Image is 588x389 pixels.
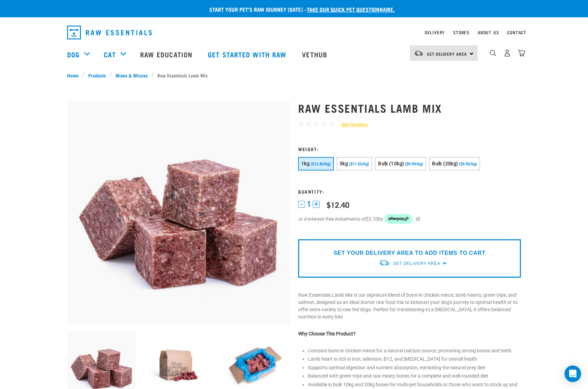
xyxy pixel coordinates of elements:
[329,120,334,128] span: ☆
[507,31,526,34] a: Contact
[67,101,290,324] img: ?1041 RE Lamb Mix 01
[313,120,319,128] span: ☆
[301,161,310,166] span: 1kg
[427,53,467,55] span: Set Delivery Area
[104,49,116,59] a: Cat
[393,261,440,266] span: Set Delivery Area
[478,31,499,34] a: About Us
[133,40,201,68] a: Raw Education
[306,120,312,128] span: ☆
[85,72,110,79] a: Products
[298,120,304,128] span: ☆
[308,355,521,363] li: Lamb heart is rich in iron, selenium, B12, and [MEDICAL_DATA] for overall health
[298,146,521,151] h3: Weight:
[564,365,581,382] div: Open Intercom Messenger
[385,214,412,224] img: Afterpay
[379,259,390,267] img: van-moving.png
[453,31,469,34] a: Stores
[308,364,521,371] li: Supports optimal digestion and nutrient absorption, mimicking the natural prey diet
[201,40,295,68] a: Get started with Raw
[429,157,480,170] button: Bulk (20kg) ($9.50/kg)
[321,120,327,128] span: ☆
[67,72,82,79] a: Home
[333,249,485,257] p: SET YOUR DELIVERY AREA TO ADD ITEMS TO CART
[327,200,349,209] div: $12.40
[295,40,336,68] a: Vethub
[62,23,526,42] nav: dropdown navigation
[459,162,477,166] span: ($9.50/kg)
[313,201,320,208] button: +
[365,215,378,223] span: $3.10
[298,102,521,114] h1: Raw Essentials Lamb Mix
[307,8,395,11] a: take our quick pet questionnaire.
[311,162,331,166] span: ($12.40/kg)
[375,157,426,170] button: Bulk (10kg) ($9.99/kg)
[298,214,521,224] div: or 4 interest-free instalments of by
[67,72,521,79] nav: breadcrumbs
[307,201,311,208] span: 1
[298,189,521,194] h3: Quantity:
[67,49,80,59] a: Dog
[308,372,521,380] li: Balanced with green tripe and raw meaty bones for a complete and well-rounded diet
[337,157,372,170] button: 3kg ($11.53/kg)
[298,201,305,208] button: -
[349,162,369,166] span: ($11.53/kg)
[432,161,458,166] span: Bulk (20kg)
[298,291,521,321] p: Raw Essentials Lamb Mix is our signature blend of bone-in chicken mince, lamb hearts, green tripe...
[112,72,151,79] a: Mixes & Minces
[298,331,356,336] strong: Why Choose This Product?
[67,26,152,39] img: Raw Essentials Logo
[414,50,423,56] img: van-moving.png
[308,347,521,354] li: Contains bone-in chicken mince for a natural calcium source, promoting strong bones and teeth
[405,162,423,166] span: ($9.99/kg)
[490,50,496,56] img: home-icon-1@2x.png
[340,161,348,166] span: 3kg
[518,49,525,57] img: home-icon@2x.png
[334,121,368,128] a: See Reviews
[378,161,404,166] span: Bulk (10kg)
[298,157,334,170] button: 1kg ($12.40/kg)
[425,31,445,34] a: Delivery
[504,49,511,57] img: user.png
